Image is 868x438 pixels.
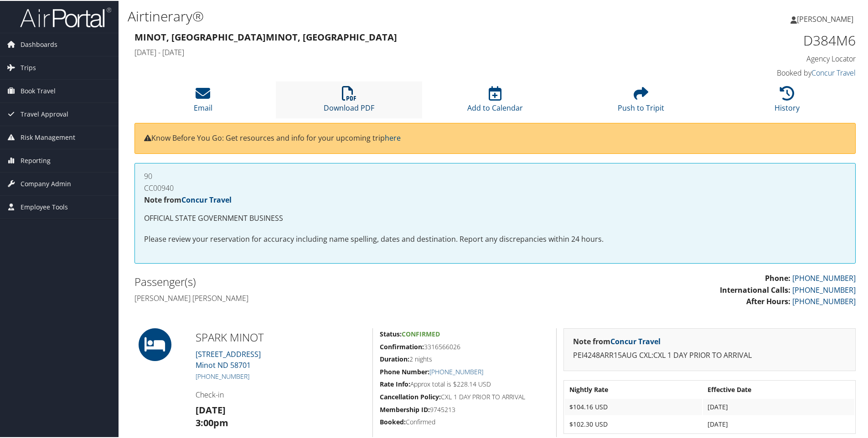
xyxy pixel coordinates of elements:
a: [PHONE_NUMBER] [792,295,856,306]
a: Download PDF [324,90,374,112]
a: Add to Calendar [467,90,523,112]
td: [DATE] [703,415,854,432]
span: Confirmed [402,329,440,337]
a: Email [194,90,212,112]
span: Employee Tools [21,195,68,218]
span: Company Admin [21,172,71,194]
th: Effective Date [703,381,854,397]
h4: Check-in [196,389,366,399]
a: [PHONE_NUMBER] [196,371,249,380]
a: Push to Tripit [618,90,664,112]
span: Book Travel [21,79,56,102]
strong: Confirmation: [380,341,424,350]
strong: Note from [573,336,661,346]
strong: Booked: [380,417,406,425]
h4: [DATE] - [DATE] [134,46,672,56]
strong: Rate Info: [380,379,410,387]
h1: Airtinerary® [128,6,618,25]
a: Concur Travel [811,67,856,77]
span: Travel Approval [21,102,68,125]
h4: Agency Locator [686,53,856,63]
h4: Booked by [686,67,856,77]
p: Please review your reservation for accuracy including name spelling, dates and destination. Repor... [144,233,846,244]
strong: Phone Number: [380,367,429,375]
strong: Note from [144,194,232,204]
td: $102.30 USD [565,415,702,432]
strong: Minot, [GEOGRAPHIC_DATA] Minot, [GEOGRAPHIC_DATA] [134,30,397,42]
a: History [775,90,800,112]
h5: CXL 1 DAY PRIOR TO ARRIVAL [380,392,549,401]
span: Risk Management [21,125,75,148]
a: Concur Travel [610,336,661,346]
a: [PHONE_NUMBER] [429,367,483,375]
h4: CC00940 [144,183,846,191]
h5: 9745213 [380,404,549,413]
td: $104.16 USD [565,398,702,414]
h1: D384M6 [686,30,856,49]
a: [PERSON_NAME] [790,5,863,32]
span: [PERSON_NAME] [797,13,853,23]
h2: Passenger(s) [134,273,488,289]
h5: Confirmed [380,417,549,426]
span: Reporting [21,148,51,171]
h4: 90 [144,172,846,179]
strong: Cancellation Policy: [380,392,441,400]
th: Nightly Rate [565,381,702,397]
strong: Duration: [380,354,409,362]
p: Know Before You Go: Get resources and info for your upcoming trip [144,132,846,143]
strong: [DATE] [196,403,226,415]
strong: International Calls: [720,284,790,294]
strong: Membership ID: [380,404,430,413]
h5: Approx total is $228.14 USD [380,379,549,388]
h4: [PERSON_NAME] [PERSON_NAME] [134,292,488,302]
span: Dashboards [21,32,57,55]
a: [PHONE_NUMBER] [792,284,856,294]
strong: Phone: [765,272,790,282]
a: here [385,132,401,142]
p: PEI4248ARR15AUG CXL:CXL 1 DAY PRIOR TO ARRIVAL [573,349,846,361]
h5: 2 nights [380,354,549,363]
a: [PHONE_NUMBER] [792,272,856,282]
h2: SPARK MINOT [196,329,366,344]
a: [STREET_ADDRESS]Minot ND 58701 [196,348,261,369]
h5: 3316566026 [380,341,549,351]
strong: Status: [380,329,402,337]
p: OFFICIAL STATE GOVERNMENT BUSINESS [144,212,846,224]
span: Trips [21,56,36,78]
img: airportal-logo.png [20,6,111,27]
strong: After Hours: [746,295,790,306]
td: [DATE] [703,398,854,414]
strong: 3:00pm [196,416,228,428]
a: Concur Travel [181,194,232,204]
